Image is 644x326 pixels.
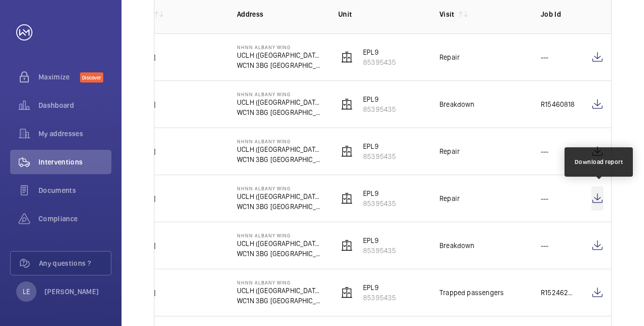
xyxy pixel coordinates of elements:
div: Repair [439,193,460,203]
p: R15460818 [541,99,575,109]
p: WC1N 3BG [GEOGRAPHIC_DATA] [237,60,322,70]
span: Discover [80,72,103,83]
p: --- [541,240,549,251]
p: WC1N 3BG [GEOGRAPHIC_DATA] [237,154,322,165]
p: EPL9 [363,94,396,104]
p: Job Id [541,9,575,19]
p: NHNN Albany Wing [237,91,322,97]
p: UCLH ([GEOGRAPHIC_DATA]), [GEOGRAPHIC_DATA], [237,191,322,201]
img: elevator.svg [341,192,353,205]
p: 85395435 [363,151,396,161]
img: elevator.svg [341,145,353,157]
p: 85395435 [363,198,396,209]
div: Trapped passengers [439,288,504,298]
span: Any questions ? [39,258,111,268]
p: Visit [439,9,455,19]
p: 85395435 [363,104,396,114]
span: Dashboard [38,100,111,110]
p: WC1N 3BG [GEOGRAPHIC_DATA] [237,201,322,212]
span: Compliance [38,214,111,224]
p: NHNN Albany Wing [237,138,322,144]
div: Breakdown [439,240,475,251]
div: Breakdown [439,99,475,109]
p: EPL9 [363,188,396,198]
p: --- [541,193,549,203]
img: elevator.svg [341,51,353,63]
span: Documents [38,185,111,195]
p: R15246208 [541,288,575,298]
p: Address [237,9,322,19]
p: --- [541,52,549,62]
p: LE [23,287,30,297]
div: Download report [575,157,623,167]
p: NHNN Albany Wing [237,185,322,191]
p: NHNN Albany Wing [237,232,322,238]
p: 85395435 [363,293,396,303]
p: --- [541,146,549,156]
div: Repair [439,52,460,62]
p: WC1N 3BG [GEOGRAPHIC_DATA] [237,296,322,306]
p: WC1N 3BG [GEOGRAPHIC_DATA] [237,249,322,259]
p: [PERSON_NAME] [45,287,99,297]
p: 85395435 [363,246,396,256]
p: WC1N 3BG [GEOGRAPHIC_DATA] [237,107,322,117]
img: elevator.svg [341,98,353,110]
p: Unit [338,9,423,19]
p: UCLH ([GEOGRAPHIC_DATA]), [GEOGRAPHIC_DATA], [237,50,322,60]
p: EPL9 [363,141,396,151]
p: NHNN Albany Wing [237,44,322,50]
p: UCLH ([GEOGRAPHIC_DATA]), [GEOGRAPHIC_DATA], [237,286,322,296]
p: EPL9 [363,235,396,246]
p: UCLH ([GEOGRAPHIC_DATA]), [GEOGRAPHIC_DATA], [237,144,322,154]
span: Maximize [38,72,80,82]
p: UCLH ([GEOGRAPHIC_DATA]), [GEOGRAPHIC_DATA], [237,97,322,107]
div: Repair [439,146,460,156]
img: elevator.svg [341,287,353,299]
span: Interventions [38,157,111,167]
p: UCLH ([GEOGRAPHIC_DATA]), [GEOGRAPHIC_DATA], [237,238,322,249]
span: My addresses [38,129,111,139]
p: 85395435 [363,57,396,67]
p: EPL9 [363,282,396,293]
img: elevator.svg [341,239,353,252]
p: EPL9 [363,47,396,57]
p: NHNN Albany Wing [237,279,322,286]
